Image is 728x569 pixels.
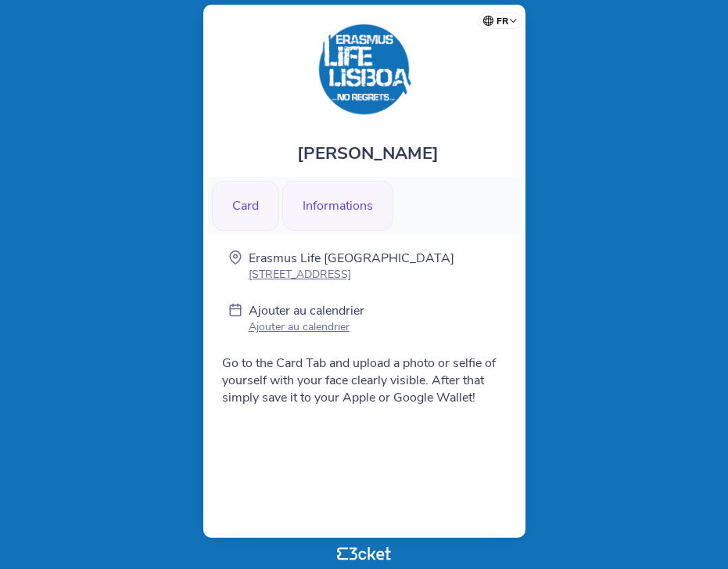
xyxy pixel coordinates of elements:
[212,181,279,231] div: Card
[282,196,393,213] a: Informations
[315,20,413,118] img: Erasmus Life Lisboa Card 2025
[282,181,393,231] div: Informations
[249,302,364,337] a: Ajouter au calendrier Ajouter au calendrier
[249,267,454,282] p: [STREET_ADDRESS]
[249,319,364,334] p: Ajouter au calendrier
[249,250,454,282] a: Erasmus Life [GEOGRAPHIC_DATA] [STREET_ADDRESS]
[297,142,439,165] span: [PERSON_NAME]
[212,196,279,213] a: Card
[249,302,364,319] p: Ajouter au calendrier
[222,355,496,406] span: Go to the Card Tab and upload a photo or selfie of yourself with your face clearly visible. After...
[249,250,454,267] p: Erasmus Life [GEOGRAPHIC_DATA]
